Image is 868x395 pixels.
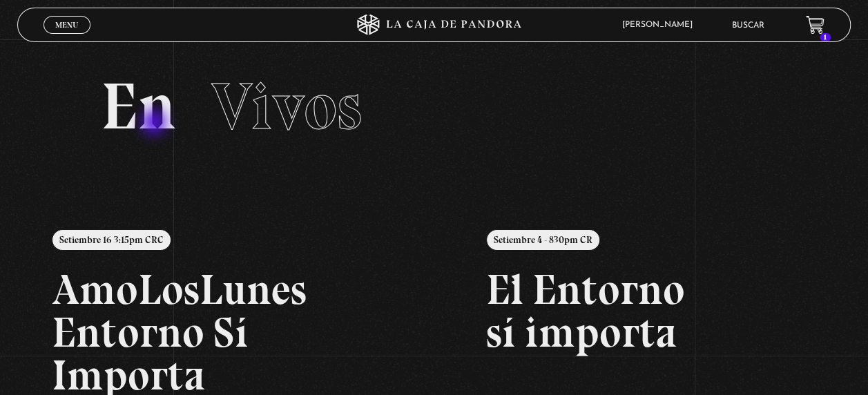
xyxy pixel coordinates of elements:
a: Buscar [732,21,764,30]
span: 1 [820,33,831,41]
span: [PERSON_NAME] [615,21,706,29]
a: 1 [806,16,824,35]
span: Menu [55,21,78,29]
span: Vivos [211,67,362,146]
h2: En [101,74,767,139]
span: Cerrar [51,32,84,42]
